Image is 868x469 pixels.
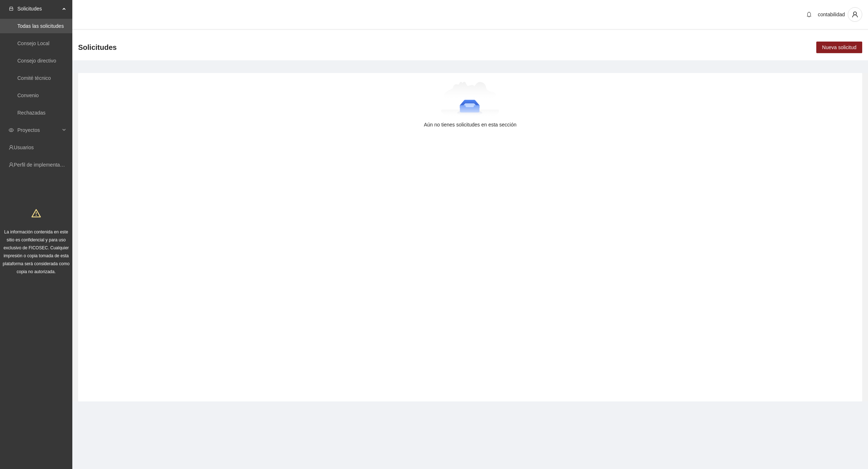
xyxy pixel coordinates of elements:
a: Usuarios [14,145,34,150]
a: Rechazadas [17,110,46,116]
a: Consejo Local [17,40,50,46]
span: bell [804,12,814,17]
a: Convenio [17,92,39,98]
span: eye [9,128,14,133]
img: Aún no tienes solicitudes en esta sección [441,82,500,118]
a: Todas las solicitudes [17,23,64,29]
span: inbox [9,6,14,11]
span: warning [31,208,41,218]
a: Comité técnico [17,75,51,81]
span: La información contenida en este sitio es confidencial y para uso exclusivo de FICOSEC. Cualquier... [3,229,70,274]
button: bell [803,9,815,20]
a: Perfil de implementadora [14,162,70,168]
span: contabilidad [818,12,845,17]
span: Proyectos [17,123,60,137]
span: Solicitudes [78,42,117,53]
span: Solicitudes [17,1,60,16]
span: Nueva solicitud [822,43,856,51]
button: user [848,7,862,22]
a: Consejo directivo [17,58,56,64]
button: Nueva solicitud [816,42,862,53]
div: Aún no tienes solicitudes en esta sección [90,121,851,129]
span: user [848,11,862,18]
